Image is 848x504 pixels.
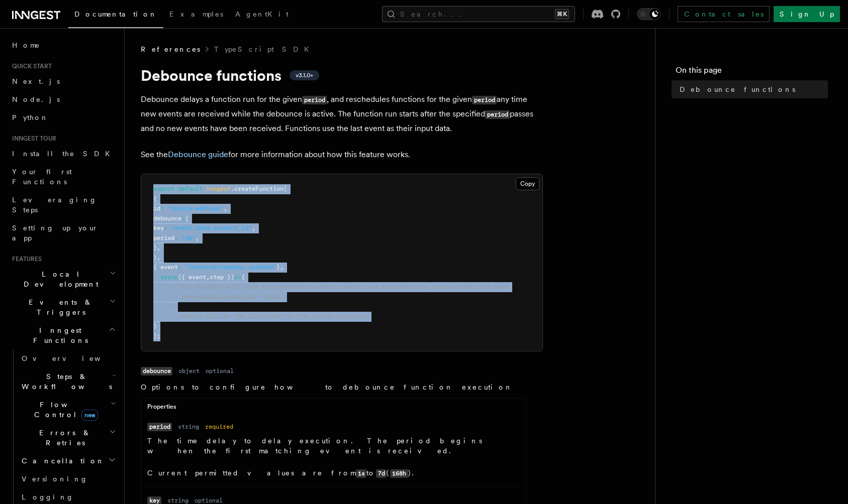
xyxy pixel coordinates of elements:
[8,108,118,127] a: Python
[18,400,111,420] span: Flow Control
[18,396,118,424] button: Flow Controlnew
[8,269,110,289] span: Local Development
[178,423,199,431] dd: string
[229,3,295,27] a: AgentKit
[8,145,118,163] a: Install the SDK
[8,321,118,349] button: Inngest Functions
[141,367,172,375] code: debounce
[18,452,118,470] button: Cancellation
[8,265,118,293] button: Local Development
[680,84,795,94] span: Debounce functions
[157,244,160,251] span: ,
[178,264,181,271] span: :
[157,254,160,261] span: ,
[231,185,284,192] span: .createFunction
[178,367,200,375] dd: object
[167,283,509,290] span: // This function will only be scheduled 5m after events have stopped being received with the same
[153,215,181,222] span: debounce
[74,10,157,18] span: Documentation
[296,71,313,79] span: v3.1.0+
[206,367,234,375] dd: optional
[18,470,118,488] a: Versioning
[18,349,118,367] a: Overview
[676,64,828,80] h4: On this page
[167,293,284,300] span: // `event.data.account_id` field.
[147,468,520,478] p: Current permitted values are from to ( ).
[167,205,224,212] span: "handle-webhook"
[210,274,234,281] span: step })
[18,428,109,448] span: Errors & Retries
[181,234,196,241] span: "5m"
[676,80,828,98] a: Debounce functions
[12,40,40,50] span: Home
[178,274,206,281] span: ({ event
[181,215,185,222] span: :
[8,297,110,317] span: Events & Triggers
[8,191,118,219] a: Leveraging Steps
[18,456,105,466] span: Cancellation
[153,224,164,231] span: key
[178,185,203,192] span: default
[8,90,118,108] a: Node.js
[12,224,99,242] span: Setting up your app
[160,274,178,281] span: async
[390,469,408,478] code: 168h
[185,215,189,222] span: {
[141,44,200,54] span: References
[280,264,284,271] span: ,
[214,44,315,54] a: TypeScript SDK
[241,274,245,281] span: {
[12,77,60,85] span: Next.js
[8,72,118,90] a: Next.js
[22,354,125,362] span: Overview
[382,6,575,22] button: Search...⌘K
[141,403,526,415] div: Properties
[12,196,97,214] span: Leveraging Steps
[302,96,327,104] code: period
[12,150,116,158] span: Install the SDK
[153,205,160,212] span: id
[516,177,539,190] button: Copy
[234,274,241,281] span: =>
[185,264,276,271] span: "intercom/company.updated"
[167,303,174,310] span: //
[678,6,770,22] a: Contact sales
[252,224,255,231] span: ,
[141,382,527,392] p: Options to configure how to debounce function execution
[8,255,42,263] span: Features
[8,325,109,345] span: Inngest Functions
[376,469,387,478] code: 7d
[68,3,163,28] a: Documentation
[153,195,157,202] span: {
[12,113,49,121] span: Python
[356,469,366,478] code: 1s
[22,475,88,483] span: Versioning
[167,313,368,320] span: // `event` will be the last event in the series received.
[224,205,227,212] span: ,
[8,293,118,321] button: Events & Triggers
[8,62,52,70] span: Quick start
[774,6,840,22] a: Sign Up
[18,371,112,392] span: Steps & Workflows
[147,436,520,456] p: The time delay to delay execution. The period begins when the first matching event is received.
[18,367,118,396] button: Steps & Workflows
[153,264,178,271] span: { event
[8,135,56,143] span: Inngest tour
[12,168,72,186] span: Your first Functions
[284,185,287,192] span: (
[141,148,543,162] p: See the for more information about how this feature works.
[153,322,157,329] span: }
[153,244,157,251] span: }
[153,254,157,261] span: }
[206,185,231,192] span: inngest
[163,3,229,27] a: Examples
[637,8,661,20] button: Toggle dark mode
[18,424,118,452] button: Errors & Retries
[141,92,543,136] p: Debounce delays a function run for the given , and reschedules functions for the given any time n...
[206,274,210,281] span: ,
[153,185,174,192] span: export
[160,205,164,212] span: :
[472,96,497,104] code: period
[8,36,118,54] a: Home
[168,150,228,159] a: Debounce guide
